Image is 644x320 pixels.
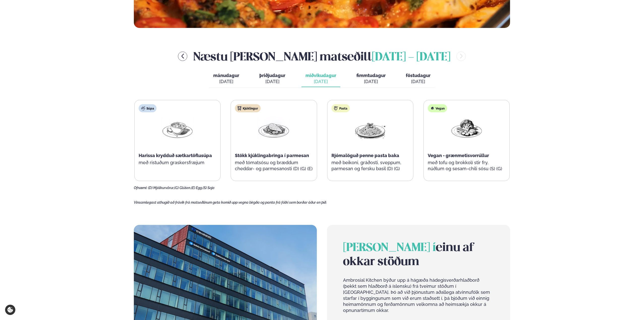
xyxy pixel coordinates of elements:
div: [DATE] [406,79,431,85]
span: Vinsamlegast athugið að frávik frá matseðlinum geta komið upp vegna birgða og panta frá fólki sem... [134,200,327,204]
div: Pasta [331,104,350,112]
img: Spagetti.png [354,116,386,140]
button: menu-btn-right [456,52,466,61]
span: (E) Egg, [191,186,203,190]
img: Soup.png [161,116,194,140]
span: (S) Soja [203,186,214,190]
p: með tómatsósu og bræddum cheddar- og parmesanosti (D) (G) (E) [235,160,313,172]
p: með tofu og brokkolí stir fry, núðlum og sesam-chili sósu (S) (G) [428,160,505,172]
div: Súpa [139,104,157,112]
p: með ristuðum graskersfræjum [139,160,216,166]
button: fimmtudagur [DATE] [352,70,390,87]
span: [PERSON_NAME] í [343,242,436,254]
button: þriðjudagur [DATE] [255,70,289,87]
span: föstudagur [406,73,431,78]
button: miðvikudagur [DATE] [301,70,340,87]
span: Ofnæmi: [134,186,147,190]
img: Chicken-breast.png [258,116,290,140]
div: [DATE] [305,79,336,85]
div: [DATE] [213,79,239,85]
div: Vegan [428,104,447,112]
span: Harissa krydduð sætkartöflusúpa [139,153,212,158]
img: Vegan.png [450,116,483,140]
img: pasta.svg [334,106,338,110]
span: [DATE] - [DATE] [372,52,450,63]
a: Cookie settings [5,305,15,315]
span: Rjómalöguð penne pasta baka [331,153,399,158]
span: (D) Mjólkurvörur, [148,186,174,190]
span: miðvikudagur [305,73,336,78]
button: mánudagur [DATE] [209,70,243,87]
button: menu-btn-left [178,52,187,61]
h2: Næstu [PERSON_NAME] matseðill [193,48,450,64]
img: chicken.svg [237,106,241,110]
span: mánudagur [213,73,239,78]
span: Vegan - grænmetisvorrúllur [428,153,489,158]
img: Vegan.svg [430,106,434,110]
p: Ambrosial Kitchen býður upp á hágæða hádegisverðarhlaðborð (þekkt sem hlaðborð á íslensku) frá tv... [343,277,494,313]
div: [DATE] [259,79,285,85]
div: Kjúklingur [235,104,261,112]
span: fimmtudagur [356,73,386,78]
button: föstudagur [DATE] [402,70,435,87]
h2: einu af okkar stöðum [343,241,494,269]
div: [DATE] [356,79,386,85]
span: þriðjudagur [259,73,285,78]
img: soup.svg [141,106,145,110]
p: með beikoni, gráðosti, sveppum, parmesan og fersku basil (D) (G) [331,160,409,172]
span: Stökk kjúklingabringa í parmesan [235,153,309,158]
span: (G) Glúten, [174,186,191,190]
